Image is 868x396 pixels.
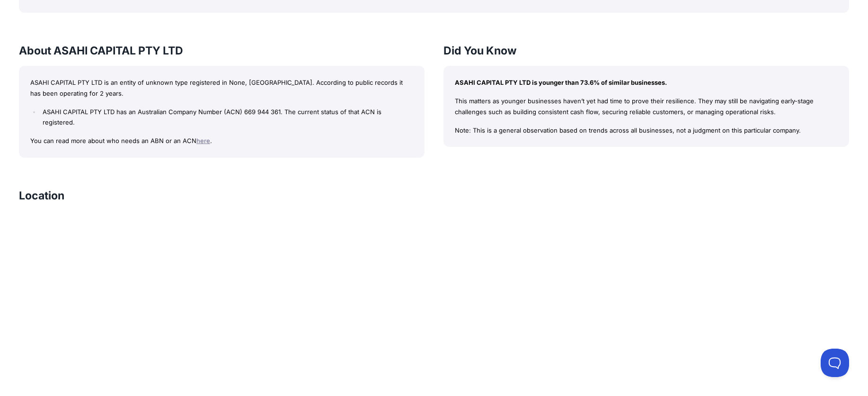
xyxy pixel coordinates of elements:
[30,77,413,99] p: ASAHI CAPITAL PTY LTD is an entity of unknown type registered in None, [GEOGRAPHIC_DATA]. Accordi...
[455,77,838,88] p: ASAHI CAPITAL PTY LTD is younger than 73.6% of similar businesses.
[455,96,838,117] p: This matters as younger businesses haven’t yet had time to prove their resilience. They may still...
[30,135,413,146] p: You can read more about who needs an ABN or an ACN .
[821,349,849,377] iframe: Toggle Customer Support
[196,137,210,144] a: here
[443,43,849,58] h3: Did You Know
[40,107,413,128] li: ASAHI CAPITAL PTY LTD has an Australian Company Number (ACN) 669 944 361. The current status of t...
[455,125,838,136] p: Note: This is a general observation based on trends across all businesses, not a judgment on this...
[19,188,64,203] h3: Location
[19,43,425,58] h3: About ASAHI CAPITAL PTY LTD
